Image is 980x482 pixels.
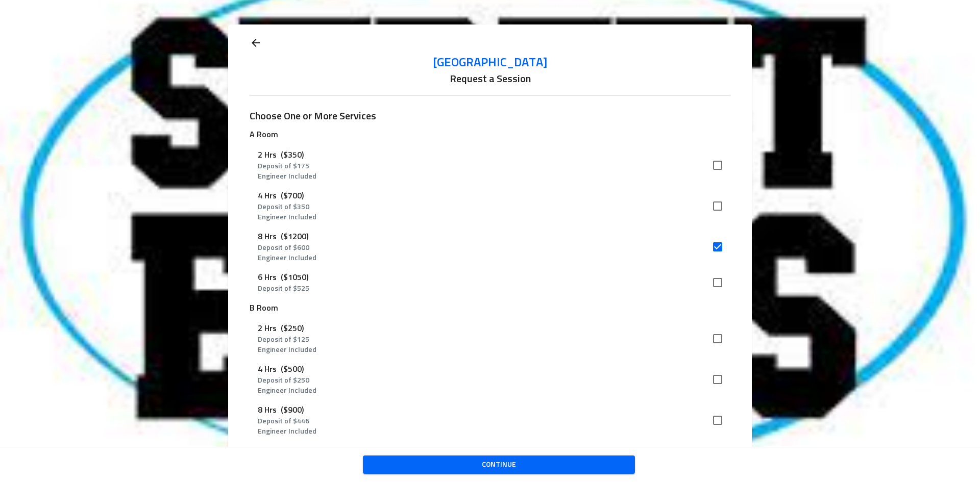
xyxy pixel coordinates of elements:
p: ($1050) [277,271,312,284]
div: 2 Hrs($250)Deposit of $125Engineer Included [250,318,730,359]
button: Continue [363,455,635,474]
span: Continue [371,459,627,471]
p: 2 Hrs [258,149,277,161]
p: ($350) [277,149,308,161]
p: A Room [250,129,730,141]
p: 6 Hrs [258,271,277,284]
p: Deposit of $ 600 [258,243,705,253]
p: Engineer Included [258,386,705,396]
p: 4 Hrs [258,190,277,202]
div: 6 Hrs($1050)Deposit of $525 [250,267,730,298]
p: Deposit of $ 446 [258,416,705,426]
p: Deposit of $ 250 [258,375,705,386]
p: ($700) [277,190,308,202]
a: [GEOGRAPHIC_DATA] [250,55,730,71]
p: Deposit of $ 525 [258,284,705,294]
div: 4 Hrs($700)Deposit of $350Engineer Included [250,186,730,226]
p: ($250) [277,322,308,335]
p: [GEOGRAPHIC_DATA] [250,445,730,457]
p: ($1200) [277,231,312,243]
div: 8 Hrs($900)Deposit of $446Engineer Included [250,400,730,441]
p: ($500) [277,363,308,375]
p: Deposit of $ 350 [258,202,705,212]
p: Engineer Included [258,171,705,182]
p: ($900) [277,404,308,416]
p: Deposit of $ 125 [258,335,705,345]
div: 8 Hrs($1200)Deposit of $600Engineer Included [250,226,730,267]
p: Engineer Included [258,426,705,437]
h6: Request a Session [250,71,730,87]
p: 8 Hrs [258,231,277,243]
p: Engineer Included [258,345,705,355]
p: 8 Hrs [258,404,277,416]
p: 4 Hrs [258,363,277,375]
div: 4 Hrs($500)Deposit of $250Engineer Included [250,359,730,400]
p: Engineer Included [258,253,705,263]
h6: Choose One or More Services [250,108,376,124]
p: Engineer Included [258,212,705,222]
p: 2 Hrs [258,322,277,335]
p: Deposit of $ 175 [258,161,705,171]
div: 2 Hrs($350)Deposit of $175Engineer Included [250,145,730,186]
p: B Room [250,302,730,314]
